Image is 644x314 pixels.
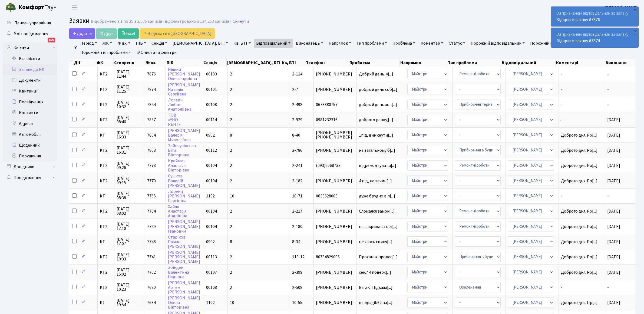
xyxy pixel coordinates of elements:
a: [PERSON_NAME]ОленаВікторівна [168,295,200,310]
span: 00104 [206,163,217,168]
span: 00104 [206,208,217,214]
th: № вх. [145,59,166,67]
span: 7684 [147,300,156,306]
span: [DATE] 09:15 [117,176,143,185]
span: 00107 [206,269,217,275]
span: 7874 [147,87,156,92]
span: добрый день хоч[...] [359,102,397,108]
a: № вх. [115,39,133,48]
span: 8-40 [292,132,300,138]
a: Порушення [3,151,57,161]
span: [DATE] [607,208,620,214]
span: [PHONE_NUMBER] [316,209,354,213]
span: [DATE] [607,300,620,306]
a: Ніякий[PERSON_NAME]Олександрівна [168,67,200,82]
span: КТ2 [100,163,112,168]
th: Коментарі [556,59,605,67]
a: СушковВалерій[PERSON_NAME] [168,173,200,189]
a: [PERSON_NAME]ВалеріяМиколаївна [168,128,200,143]
div: 800 [48,38,55,42]
a: Excel [118,28,139,39]
span: 10 [230,193,234,199]
span: сек.7 4 поверх[...] [359,269,391,275]
span: 2 [230,178,232,184]
span: це якась свиня[...] [359,239,392,245]
th: [DEMOGRAPHIC_DATA], БТІ [227,59,281,67]
span: 7804 [147,132,156,138]
span: 7749 [147,224,156,230]
a: Відкрити заявку #7874 [556,38,600,44]
span: [PHONE_NUMBER] [316,224,354,229]
a: Коментар [418,39,445,48]
span: 00108 [206,102,217,108]
a: Додати [69,28,95,39]
span: 0981232316 [316,118,354,122]
th: Відповідальний [501,59,556,67]
th: Дії [69,59,96,67]
a: ЗайнчуківськаВітаВікторівна [168,143,196,158]
span: 2 [230,269,232,275]
a: Секція [149,39,169,48]
span: [PHONE_NUMBER] [PHONE_NUMBER] [316,131,354,139]
span: [DATE] 15:02 [117,268,143,276]
div: Ви призначені відповідальним за заявку [551,28,638,47]
span: [DATE] [607,163,620,168]
span: Доброго дня. Пр[...] [561,300,598,306]
span: відремонтувати[...] [359,163,396,168]
span: 2-180 [292,224,302,230]
a: [PERSON_NAME]Артем[PERSON_NAME] [168,280,200,295]
span: Прохання провес[...] [359,254,398,260]
span: - [607,193,609,199]
span: 7837 [147,117,156,123]
span: Доброго дня. Ро[...] [561,178,597,184]
span: Добрий день. у[...] [359,71,393,77]
div: Відображено з 1 по 25 з 2,506 записів (відфільтровано з 134,263 записів). [91,19,232,24]
a: Лоренц[PERSON_NAME]Сергіївна [168,189,200,204]
a: Відповідальний [254,39,293,48]
th: Виконано [605,59,636,67]
span: 10-55 [292,300,302,306]
span: Доброго дня. Ро[...] [561,239,597,245]
span: [DATE] 11:25 [117,85,143,94]
a: Контакти [3,107,57,118]
span: 2-217 [292,208,302,214]
span: [DATE] 11:44 [117,70,143,78]
th: ЖК [96,59,114,67]
a: ЛогвинЛюбовАнатоліївна [168,97,191,112]
span: Панель управління [14,20,51,26]
span: 2 [230,87,232,92]
a: Посвідчення [3,97,57,107]
span: 7770 [147,178,156,184]
a: Період [78,39,99,48]
span: 2 [230,102,232,108]
span: - [561,194,603,198]
span: Доброго дня. Ро[...] [561,132,597,138]
span: - [561,72,603,76]
span: 80734829006 [316,255,354,259]
span: КТ2 [100,270,112,275]
div: × [632,7,638,13]
span: КТ [100,240,112,244]
span: [DATE] [607,147,620,153]
a: [PERSON_NAME] [605,4,638,11]
span: добрый день соб[...] [359,87,397,92]
a: ЖК [100,39,114,48]
span: 2 [230,147,232,153]
span: [DATE] [607,254,620,260]
div: × [632,28,638,34]
span: 0633628003 [316,194,354,198]
span: 7702 [147,269,156,275]
span: 00103 [206,71,217,77]
span: Заявки [69,16,90,25]
span: 10 [230,300,234,306]
span: КТ [100,300,112,305]
th: Напрямок [400,59,447,67]
span: 7741 [147,254,156,260]
a: Заявки до КК [3,64,57,75]
span: КТ2 [100,285,112,290]
span: КТ2 [100,72,112,76]
span: 7764 [147,208,156,214]
th: Секція [203,59,227,67]
a: Панель управління [3,18,57,28]
span: КТ [100,133,112,137]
